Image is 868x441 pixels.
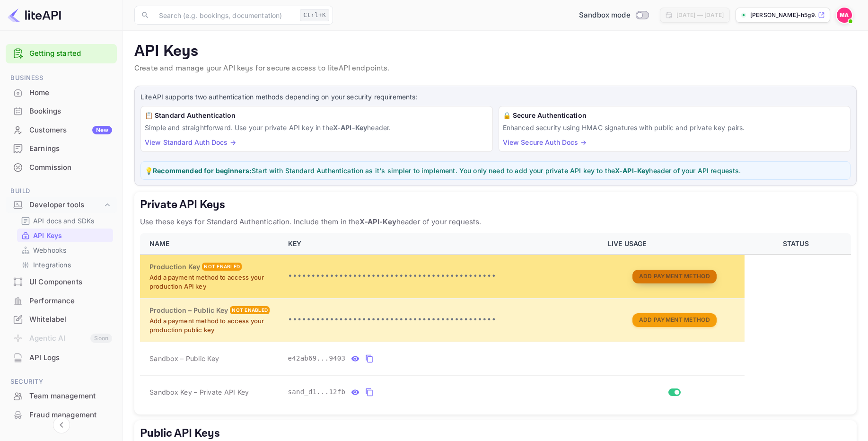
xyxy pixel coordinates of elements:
div: UI Components [29,277,112,288]
a: Getting started [29,48,112,59]
a: Performance [6,292,117,309]
strong: X-API-Key [333,123,367,132]
a: API docs and SDKs [21,216,109,226]
a: Team management [6,387,117,405]
p: Enhanced security using HMAC signatures with public and private key pairs. [503,123,847,132]
h6: Production – Public Key [149,305,228,316]
div: Performance [6,292,117,310]
div: Whitelabel [29,314,112,325]
p: [PERSON_NAME]-h5g9... [750,11,816,19]
p: Add a payment method to access your production API key [149,273,277,291]
div: Whitelabel [6,310,117,329]
span: e42ab69...9403 [288,353,346,363]
input: Search (e.g. bookings, documentation) [153,6,296,25]
p: API docs and SDKs [33,216,95,226]
div: New [92,126,112,134]
strong: X-API-Key [359,217,396,226]
div: Earnings [29,143,112,154]
button: Add Payment Method [632,270,717,283]
div: Customers [29,125,112,136]
a: Whitelabel [6,310,117,328]
p: Integrations [33,260,71,270]
p: API Keys [33,230,62,240]
div: Home [6,84,117,102]
button: Collapse navigation [53,416,70,433]
button: Add Payment Method [632,313,717,327]
div: Commission [29,162,112,173]
h5: Private API Keys [140,197,851,212]
span: Sandbox Key – Private API Key [149,388,249,396]
p: Use these keys for Standard Authentication. Include them in the header of your requests. [140,216,851,228]
span: Sandbox – Public Key [149,353,219,363]
p: 💡 Start with Standard Authentication as it's simpler to implement. You only need to add your priv... [145,166,846,176]
h6: 📋 Standard Authentication [145,110,489,121]
div: Team management [6,387,117,406]
p: Simple and straightforward. Use your private API key in the header. [145,123,489,132]
h6: 🔒 Secure Authentication [503,110,847,121]
div: API Logs [6,349,117,367]
th: NAME [140,233,282,255]
div: CustomersNew [6,121,117,140]
div: Ctrl+K [300,9,329,21]
img: Mohamed Abushaqra [837,8,852,23]
div: Not enabled [202,263,242,271]
div: [DATE] — [DATE] [676,11,724,19]
div: API Keys [17,229,113,242]
div: Fraud management [6,406,117,424]
h5: Public API Keys [140,426,851,441]
span: Security [6,377,117,387]
a: Webhooks [21,245,109,255]
th: STATUS [745,233,851,255]
p: ••••••••••••••••••••••••••••••••••••••••••••• [288,271,596,282]
table: private api keys table [140,233,851,409]
span: Business [6,73,117,83]
p: Add a payment method to access your production public key [149,317,277,335]
div: Integrations [17,258,113,272]
div: Developer tools [29,200,103,211]
h6: Production Key [149,262,200,272]
div: Switch to Production mode [575,10,652,21]
div: Webhooks [17,243,113,257]
a: Fraud management [6,406,117,423]
div: Earnings [6,140,117,158]
p: LiteAPI supports two authentication methods depending on your security requirements: [140,92,850,102]
div: Home [29,88,112,98]
div: Getting started [6,44,117,63]
a: Bookings [6,102,117,120]
p: API Keys [134,42,857,61]
span: sand_d1...12fb [288,387,346,397]
div: API Logs [29,353,112,363]
div: API docs and SDKs [17,214,113,228]
th: KEY [282,233,602,255]
div: Bookings [6,102,117,121]
a: Commission [6,159,117,176]
div: Not enabled [230,306,270,314]
strong: X-API-Key [615,167,649,175]
span: Sandbox mode [579,10,631,21]
div: Team management [29,391,112,402]
a: CustomersNew [6,121,117,139]
th: LIVE USAGE [602,233,745,255]
p: Webhooks [33,245,66,255]
img: LiteAPI logo [8,8,61,23]
p: Create and manage your API keys for secure access to liteAPI endpoints. [134,63,857,74]
a: API Keys [21,230,109,240]
a: Earnings [6,140,117,157]
div: Bookings [29,106,112,117]
a: API Logs [6,349,117,366]
div: Fraud management [29,410,112,421]
a: Home [6,84,117,101]
a: Integrations [21,260,109,270]
a: Add Payment Method [632,272,717,280]
span: Build [6,186,117,196]
a: View Secure Auth Docs → [503,138,587,146]
div: Performance [29,296,112,307]
div: Developer tools [6,197,117,213]
div: Commission [6,159,117,177]
strong: Recommended for beginners: [153,167,252,175]
a: View Standard Auth Docs → [145,138,236,146]
a: Add Payment Method [632,315,717,323]
p: ••••••••••••••••••••••••••••••••••••••••••••• [288,314,596,326]
a: UI Components [6,273,117,291]
div: UI Components [6,273,117,291]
